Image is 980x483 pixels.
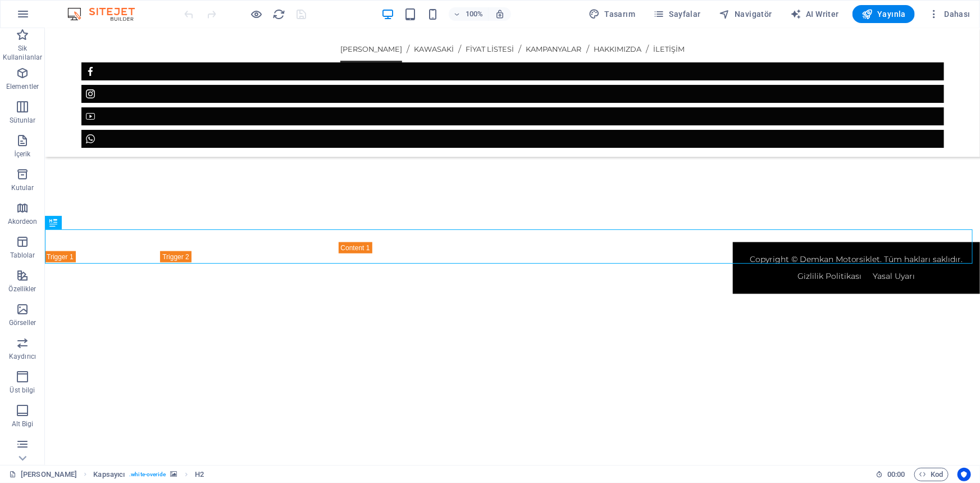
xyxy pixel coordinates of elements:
[11,183,34,192] p: Kutular
[10,251,35,260] p: Tablolar
[9,468,77,481] a: Seçimi iptal etmek için tıkla. Sayfaları açmak için çift tıkla
[449,7,489,21] button: 100%
[584,5,640,23] div: Tasarım (Ctrl+Alt+Y)
[439,405,526,416] span: [PHONE_NUMBER]
[65,7,149,21] img: Editor Logo
[719,8,772,20] span: Navigatör
[887,468,905,481] span: 00 00
[12,419,34,428] p: Alt Bigi
[93,468,125,481] span: Seçmek için tıkla. Düzenlemek için çift tıkla
[9,318,36,327] p: Görseller
[93,468,204,481] nav: breadcrumb
[9,352,36,361] p: Kaydırıcı
[195,468,204,481] span: Seçmek için tıkla. Düzenlemek için çift tıkla
[919,468,943,481] span: Kod
[14,150,30,159] p: İçerik
[495,9,505,19] i: Yeniden boyutlandırmada yakınlaştırma düzeyini seçilen cihaza uyacak şekilde otomatik olarak ayarla.
[129,468,166,481] span: . white-overide
[8,285,36,294] p: Özellikler
[10,116,36,125] p: Sütunlar
[790,8,839,20] span: AI Writer
[914,468,949,481] button: Kod
[584,5,640,23] button: Tasarım
[653,8,701,20] span: Sayfalar
[924,5,975,23] button: Dahası
[6,82,39,91] p: Elementler
[928,8,970,20] span: Dahası
[619,310,646,321] span: 07100
[273,8,286,21] i: Sayfayı yeniden yükleyin
[10,386,35,395] p: Üst bilgi
[958,468,971,481] button: Usercentrics
[649,5,705,23] button: Sayfalar
[895,470,897,479] span: :
[171,471,177,477] i: Bu element, arka plan içeriyor
[714,5,777,23] button: Navigatör
[786,5,844,23] button: AI Writer
[318,310,519,321] span: Zerdalilik Mah. [PERSON_NAME] Cad. No:98/A
[589,8,635,20] span: Tasarım
[272,7,286,21] button: reload
[521,310,617,321] span: [GEOGRAPHIC_DATA]
[853,5,915,23] button: Yayınla
[876,468,905,481] h6: Oturum süresi
[312,309,652,322] p: ,
[862,8,906,20] span: Yayınla
[250,7,263,21] button: Ön izleme modundan çıkıp düzenlemeye devam etmek için buraya tıklayın
[8,217,38,226] p: Akordeon
[466,7,484,21] h6: 100%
